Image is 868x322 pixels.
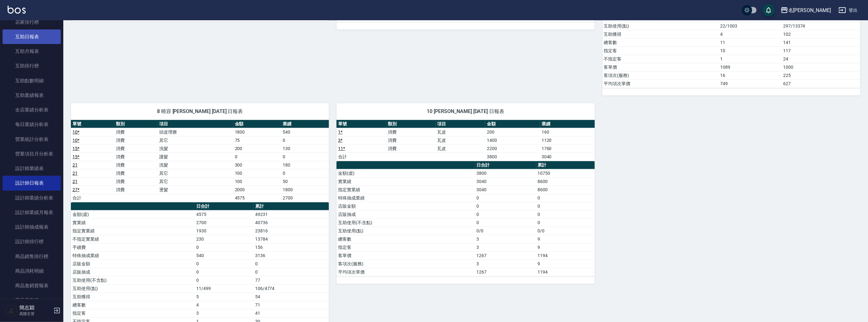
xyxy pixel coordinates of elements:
[71,235,195,243] td: 不指定實業績
[72,179,78,184] a: 21
[3,29,61,44] a: 互助日報表
[3,220,61,234] a: 設計師抽成報表
[71,309,195,317] td: 指定客
[19,311,52,317] p: 高階主管
[114,186,158,194] td: 消費
[536,243,595,251] td: 9
[114,144,158,153] td: 消費
[475,243,536,251] td: 3
[114,120,158,128] th: 類別
[3,278,61,293] a: 商品進銷貨報表
[3,103,61,117] a: 全店業績分析表
[254,210,329,218] td: 49231
[158,186,233,194] td: 燙髮
[254,251,329,260] td: 3136
[719,63,782,71] td: 1089
[436,128,486,136] td: 瓦皮
[3,191,61,205] a: 設計師業績分析表
[71,268,195,276] td: 店販抽成
[337,194,475,202] td: 特殊抽成業績
[536,251,595,260] td: 1194
[3,117,61,132] a: 每日業績分析表
[602,63,719,71] td: 客單價
[114,169,158,177] td: 消費
[485,128,540,136] td: 200
[782,55,860,63] td: 24
[602,47,719,55] td: 指定客
[485,153,540,161] td: 3800
[281,194,329,202] td: 2700
[540,128,595,136] td: 160
[337,235,475,243] td: 總客數
[602,71,719,79] td: 客項次(服務)
[386,136,436,144] td: 消費
[3,234,61,249] a: 設計師排行榜
[254,218,329,227] td: 40736
[233,161,281,169] td: 300
[337,120,594,161] table: a dense table
[337,120,386,128] th: 單號
[233,120,281,128] th: 金額
[114,136,158,144] td: 消費
[337,161,594,276] table: a dense table
[71,301,195,309] td: 總客數
[254,268,329,276] td: 0
[72,171,78,176] a: 21
[719,38,782,47] td: 11
[158,144,233,153] td: 洗髮
[475,169,536,177] td: 3800
[195,260,253,268] td: 0
[254,309,329,317] td: 41
[3,147,61,161] a: 營業項目月分析表
[782,38,860,47] td: 141
[536,268,595,276] td: 1194
[719,71,782,79] td: 16
[602,38,719,47] td: 總客數
[158,128,233,136] td: 頭皮理療
[337,243,475,251] td: 指定客
[195,293,253,301] td: 5
[79,108,321,115] span: 8 曉容 [PERSON_NAME] [DATE] 日報表
[719,55,782,63] td: 1
[71,218,195,227] td: 實業績
[475,268,536,276] td: 1267
[436,120,486,128] th: 項目
[536,161,595,169] th: 累計
[71,276,195,284] td: 互助使用(不含點)
[8,6,26,14] img: Logo
[3,59,61,73] a: 互助排行榜
[475,227,536,235] td: 0/0
[540,153,595,161] td: 3040
[195,227,253,235] td: 1930
[337,260,475,268] td: 客項次(服務)
[3,44,61,59] a: 互助月報表
[254,284,329,293] td: 106/4774
[254,235,329,243] td: 13784
[536,260,595,268] td: 9
[536,169,595,177] td: 10750
[3,161,61,176] a: 設計師業績表
[195,309,253,317] td: 3
[114,153,158,161] td: 消費
[233,177,281,186] td: 100
[475,251,536,260] td: 1267
[195,284,253,293] td: 11/499
[158,120,233,128] th: 項目
[254,243,329,251] td: 156
[778,4,833,17] button: 名[PERSON_NAME]
[254,301,329,309] td: 71
[337,177,475,186] td: 實業績
[114,177,158,186] td: 消費
[254,293,329,301] td: 54
[195,276,253,284] td: 0
[337,218,475,227] td: 互助使用(不含點)
[281,169,329,177] td: 0
[3,293,61,307] a: 商品庫存表
[158,169,233,177] td: 其它
[71,120,329,202] table: a dense table
[233,136,281,144] td: 75
[782,47,860,55] td: 117
[475,186,536,194] td: 3040
[158,177,233,186] td: 其它
[485,120,540,128] th: 金額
